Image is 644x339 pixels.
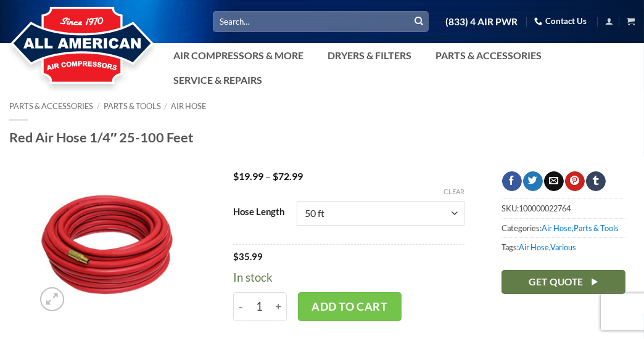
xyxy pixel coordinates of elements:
span: Tags: , [502,237,625,256]
bdi: 35.99 [233,251,263,262]
a: View cart [627,14,635,29]
span: / [97,101,100,111]
button: Submit [410,12,428,31]
a: (833) 4 AIR PWR [445,11,518,33]
input: Product quantity [248,292,271,321]
p: In stock [233,269,464,287]
a: Air Hose [171,101,206,111]
span: SKU: [502,198,625,218]
h1: Red Air Hose 1/4″ 25-100 Feet [9,129,635,146]
a: Contact Us [534,12,587,31]
input: Increase quantity of Red Air Hose 1/4" 25-100 Feet [271,292,287,321]
span: 100000022764 [519,203,571,213]
a: Parts & Accessories [9,101,93,111]
a: Air Compressors & More [166,43,311,68]
span: $ [233,170,239,182]
label: Hose Length [233,207,284,217]
a: Air Hose [542,223,572,233]
a: Air Hose [519,242,549,252]
span: Get Quote [529,274,583,290]
a: Parts & Accessories [428,43,549,68]
a: Zoom [40,287,64,311]
input: Reduce quantity of Red Air Hose 1/4" 25-100 Feet [233,292,248,321]
input: Search… [213,11,429,31]
button: Add to cart [298,292,402,321]
a: Get Quote [502,270,625,294]
nav: Breadcrumb [9,102,635,111]
span: / [164,101,167,111]
a: Share on Twitter [523,171,542,191]
a: Parts & Tools [574,223,619,233]
a: Pin on Pinterest [565,171,584,191]
a: Parts & Tools [104,101,161,111]
bdi: 72.99 [273,170,303,182]
a: Email to a Friend [544,171,563,191]
a: Share on Tumblr [586,171,605,191]
img: Red Air Hose 1/4" 25-100 Feet 1 [34,171,180,317]
a: Various [550,242,576,252]
span: – [265,170,271,182]
a: Share on Facebook [502,171,521,191]
a: Dryers & Filters [320,43,419,68]
span: $ [273,170,278,182]
bdi: 19.99 [233,170,263,182]
a: Clear options [444,187,464,196]
span: Categories: , [502,218,625,237]
a: Service & Repairs [166,68,270,92]
a: Login [605,14,613,29]
span: $ [233,251,239,262]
